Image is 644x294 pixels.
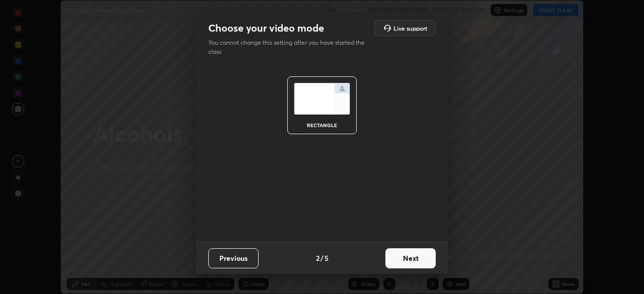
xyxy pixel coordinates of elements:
[320,253,324,263] h4: /
[385,248,436,268] button: Next
[302,123,342,128] div: rectangle
[325,253,329,263] h4: 5
[316,253,319,263] h4: 2
[208,248,259,268] button: Previous
[208,38,371,56] p: You cannot change this setting after you have started the class
[208,22,324,35] h2: Choose your video mode
[294,83,350,115] img: normalScreenIcon.ae25ed63.svg
[393,25,427,31] h5: Live support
